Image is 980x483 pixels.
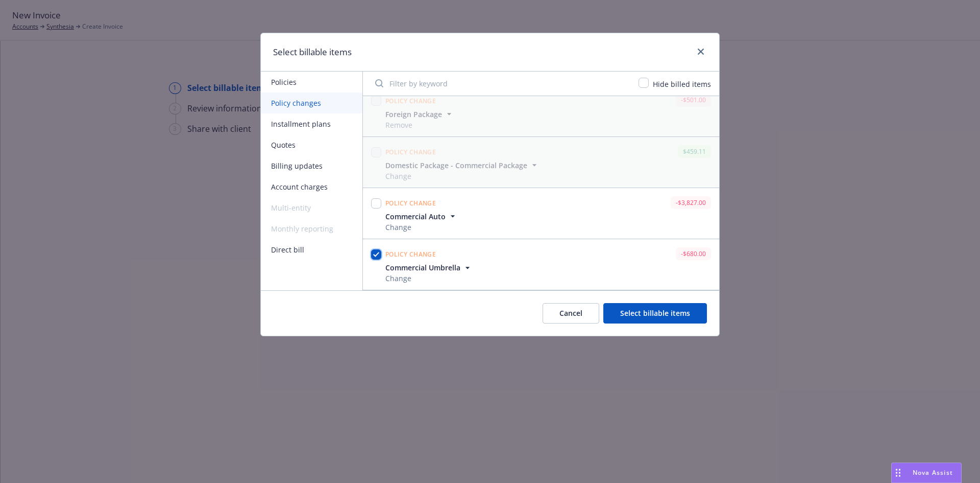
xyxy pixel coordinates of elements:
[261,155,362,176] button: Billing updates
[363,137,719,188] span: Policy change$459.11Domestic Package - Commercial PackageChange
[369,73,632,94] input: Filter by keyword
[261,134,362,155] button: Quotes
[363,85,719,136] span: Policy change-$501.00Foreign PackageRemove
[261,176,362,197] button: Account charges
[676,247,711,260] div: -$680.00
[385,273,473,284] span: Change
[913,468,953,477] span: Nova Assist
[273,45,352,59] h1: Select billable items
[385,262,473,273] button: Commercial Umbrella
[676,94,711,106] div: -$501.00
[385,160,540,171] button: Domestic Package - Commercial Package
[385,211,458,222] button: Commercial Auto
[385,222,458,233] span: Change
[261,197,362,218] span: Multi-entity
[385,250,436,259] span: Policy change
[261,113,362,134] button: Installment plans
[603,303,707,324] button: Select billable items
[385,211,446,222] span: Commercial Auto
[891,463,962,483] button: Nova Assist
[385,171,540,181] span: Change
[385,148,436,156] span: Policy change
[385,109,442,120] span: Foreign Package
[385,262,460,273] span: Commercial Umbrella
[261,239,362,260] button: Direct bill
[385,120,454,130] span: Remove
[261,218,362,239] span: Monthly reporting
[385,109,454,120] button: Foreign Package
[653,79,711,89] span: Hide billed items
[543,303,599,324] button: Cancel
[385,160,527,171] span: Domestic Package - Commercial Package
[261,72,362,93] button: Policies
[671,196,711,209] div: -$3,827.00
[385,97,436,105] span: Policy change
[385,199,436,208] span: Policy change
[695,45,707,58] a: close
[261,93,362,113] button: Policy changes
[892,463,904,482] div: Drag to move
[678,145,711,158] div: $459.11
